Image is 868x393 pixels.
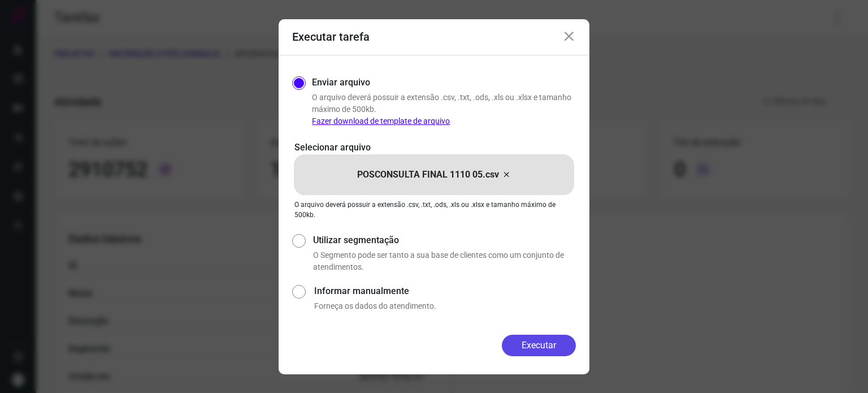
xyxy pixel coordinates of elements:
label: Informar manualmente [314,284,576,298]
p: Forneça os dados do atendimento. [314,300,576,312]
h3: Executar tarefa [292,30,370,44]
p: Selecionar arquivo [294,141,574,154]
p: O arquivo deverá possuir a extensão .csv, .txt, .ods, .xls ou .xlsx e tamanho máximo de 500kb. [294,200,574,220]
p: POSCONSULTA FINAL 1110 05.csv [357,168,499,182]
p: O Segmento pode ser tanto a sua base de clientes como um conjunto de atendimentos. [313,249,576,273]
a: Fazer download de template de arquivo [312,116,450,126]
label: Utilizar segmentação [313,234,576,247]
label: Enviar arquivo [312,76,370,89]
button: Executar [502,335,576,356]
p: O arquivo deverá possuir a extensão .csv, .txt, .ods, .xls ou .xlsx e tamanho máximo de 500kb. [312,92,576,127]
